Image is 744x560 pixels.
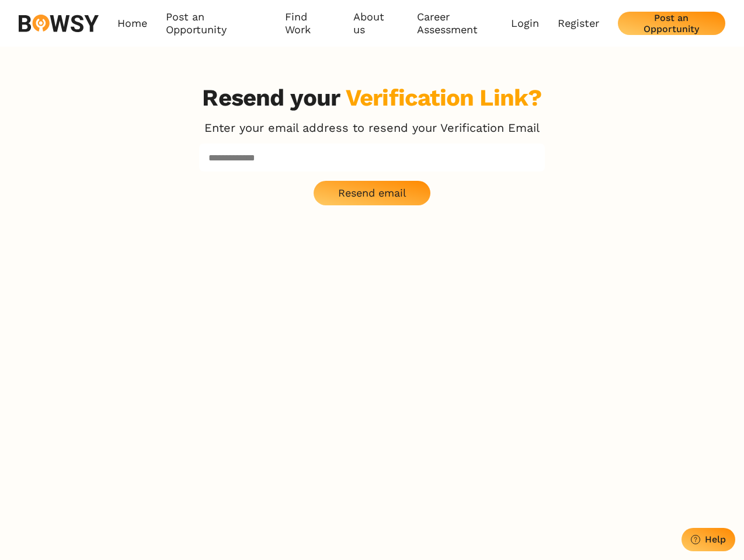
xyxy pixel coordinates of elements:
a: Login [511,17,539,30]
a: Career Assessment [417,10,511,37]
a: Register [558,17,599,30]
div: Verification Link? [346,84,542,111]
h3: Resend your [202,84,541,112]
button: Post an Opportunity [618,12,725,35]
p: Enter your email address to resend your Verification Email [204,121,540,134]
div: Help [705,534,726,545]
p: Resend email [338,187,406,199]
a: Home [117,10,147,37]
button: Help [682,528,735,551]
img: svg%3e [19,15,99,32]
button: Resend email [314,181,430,205]
div: Post an Opportunity [627,12,716,34]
